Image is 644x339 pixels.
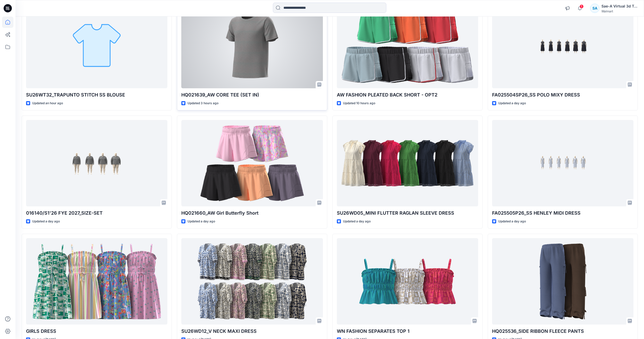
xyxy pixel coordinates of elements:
[337,238,478,325] a: WN FASHION SEPARATES TOP 1
[181,120,323,206] a: HQ021660_AW Girl Butterfly Short
[181,2,323,88] a: HQ021639_AW CORE TEE (SET IN)
[337,2,478,88] a: AW FASHION PLEATED BACK SHORT - OPT2
[188,101,218,106] p: Updated 3 hours ago
[492,120,633,206] a: FA025505P26_SS HENLEY MIDI DRESS
[492,91,633,99] p: FA025504SP26_SS POLO MIXY DRESS
[601,9,638,13] div: Walmart
[590,4,599,13] div: SA
[343,101,375,106] p: Updated 10 hours ago
[492,209,633,217] p: FA025505P26_SS HENLEY MIDI DRESS
[601,3,638,9] div: Sae-A Virtual 3d Team
[26,91,167,99] p: SU26WT32_TRAPUNTO STITCH SS BLOUSE
[337,328,478,335] p: WN FASHION SEPARATES TOP 1
[181,328,323,335] p: SU26WD12_V NECK MAXI DRESS
[580,4,584,9] span: 1
[492,2,633,88] a: FA025504SP26_SS POLO MIXY DRESS
[32,101,63,106] p: Updated an hour ago
[181,209,323,217] p: HQ021660_AW Girl Butterfly Short
[343,219,371,224] p: Updated a day ago
[26,209,167,217] p: 016140/S1'26 FYE 2027_SIZE-SET
[492,238,633,325] a: HQ025536_SIDE RIBBON FLEECE PANTS
[337,209,478,217] p: SU26WD05_MINI FLUTTER RAGLAN SLEEVE DRESS
[32,219,60,224] p: Updated a day ago
[181,238,323,325] a: SU26WD12_V NECK MAXI DRESS
[26,2,167,88] a: SU26WT32_TRAPUNTO STITCH SS BLOUSE
[337,120,478,206] a: SU26WD05_MINI FLUTTER RAGLAN SLEEVE DRESS
[26,238,167,325] a: GIRLS DRESS
[498,219,526,224] p: Updated a day ago
[492,328,633,335] p: HQ025536_SIDE RIBBON FLEECE PANTS
[337,91,478,99] p: AW FASHION PLEATED BACK SHORT - OPT2
[181,91,323,99] p: HQ021639_AW CORE TEE (SET IN)
[26,328,167,335] p: GIRLS DRESS
[188,219,215,224] p: Updated a day ago
[26,120,167,206] a: 016140/S1'26 FYE 2027_SIZE-SET
[498,101,526,106] p: Updated a day ago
